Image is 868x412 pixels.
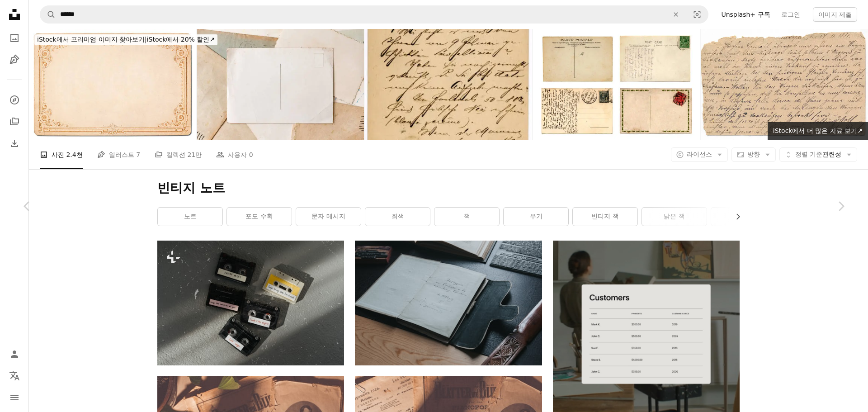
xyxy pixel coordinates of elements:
[716,7,775,22] a: Unsplash+ 구독
[365,208,430,226] a: 회색
[365,29,532,140] img: 앤틱형 ｺﾒｾ 알파벳 손글씨 늙음 우편엽서
[188,150,202,160] span: 21만
[157,299,344,307] a: 테이블 위에 놓인 카세트 그룹
[779,147,857,162] button: 정렬 기준관련성
[216,140,253,169] a: 사용자 0
[795,150,841,159] span: 관련성
[37,36,147,43] span: iStock에서 프리미엄 이미지 찾아보기 |
[197,29,364,140] img: 오래된 그런지 종이와 봉투 배경에 빈티지 엽서.
[533,29,700,140] img: 국제 포스트카드
[296,208,361,226] a: 문자 메시지
[5,29,24,47] a: 사진
[136,150,140,160] span: 7
[666,6,686,23] button: 삭제
[40,6,56,23] button: Unsplash 검색
[5,388,24,407] button: 메뉴
[5,91,24,109] a: 탐색
[504,208,568,226] a: 무기
[40,5,708,24] form: 사이트 전체에서 이미지 찾기
[814,163,868,250] a: 다음
[747,151,760,158] span: 방향
[158,208,222,226] a: 노트
[157,241,344,365] img: 테이블 위에 놓인 카세트 그룹
[29,29,196,140] img: 늙음 카드를 굉장해요 테두리. 격리됨에.
[768,122,868,140] a: iStock에서 더 많은 자료 보기↗
[97,140,140,169] a: 일러스트 7
[773,127,863,134] span: iStock에서 더 많은 자료 보기 ↗
[687,151,712,158] span: 라이선스
[5,367,24,385] button: 언어
[711,208,776,226] a: 사람
[37,36,215,43] span: iStock에서 20% 할인 ↗
[155,140,202,169] a: 컬렉션 21만
[731,147,776,162] button: 방향
[686,6,708,23] button: 시각적 검색
[5,134,24,152] a: 다운로드 내역
[730,208,740,226] button: 목록을 오른쪽으로 스크롤
[776,7,806,22] a: 로그인
[5,113,24,131] a: 컬렉션
[355,241,542,365] img: 검은색 태블릿 컴퓨터 케이스에 흰색 프린터 용지
[795,151,822,158] span: 정렬 기준
[701,29,868,140] img: 늙음 독일형 손글씨-서카 1881
[671,147,728,162] button: 라이선스
[157,180,740,196] h1: 빈티지 노트
[249,150,253,160] span: 0
[355,299,542,307] a: 검은색 태블릿 컴퓨터 케이스에 흰색 프린터 용지
[227,208,292,226] a: 포도 수확
[5,51,24,69] a: 일러스트
[813,7,857,22] button: 이미지 제출
[29,29,223,51] a: iStock에서 프리미엄 이미지 찾아보기|iStock에서 20% 할인↗
[434,208,499,226] a: 책
[642,208,707,226] a: 낡은 책
[5,345,24,363] a: 로그인 / 가입
[573,208,637,226] a: 빈티지 책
